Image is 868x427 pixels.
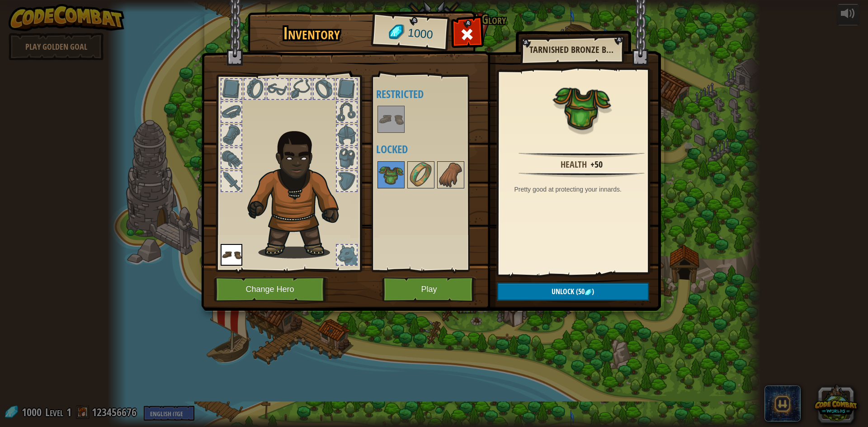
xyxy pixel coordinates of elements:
span: ) [592,286,594,296]
span: Unlock [552,286,574,296]
img: portrait.png [408,162,434,188]
span: 1000 [407,25,434,43]
img: portrait.png [378,162,404,188]
div: Health [561,158,587,171]
img: hr.png [519,152,644,158]
h2: Tarnished Bronze Breastplate [529,45,614,55]
img: portrait.png [438,162,463,188]
img: gem.png [585,289,592,296]
button: Change Hero [214,277,329,302]
button: Play [382,277,476,302]
span: (50 [574,286,585,296]
div: Pretty good at protecting your innards. [514,185,654,194]
img: portrait.png [221,244,242,266]
h4: Locked [376,143,490,155]
img: portrait.png [552,78,611,136]
img: hr.png [519,172,644,178]
h4: Restricted [376,88,490,100]
button: Unlock(50) [497,282,649,301]
img: portrait.png [378,107,404,132]
div: +50 [590,158,603,171]
h1: Inventory [254,24,369,43]
img: Gordon_Stalwart_Hair.png [243,126,355,258]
